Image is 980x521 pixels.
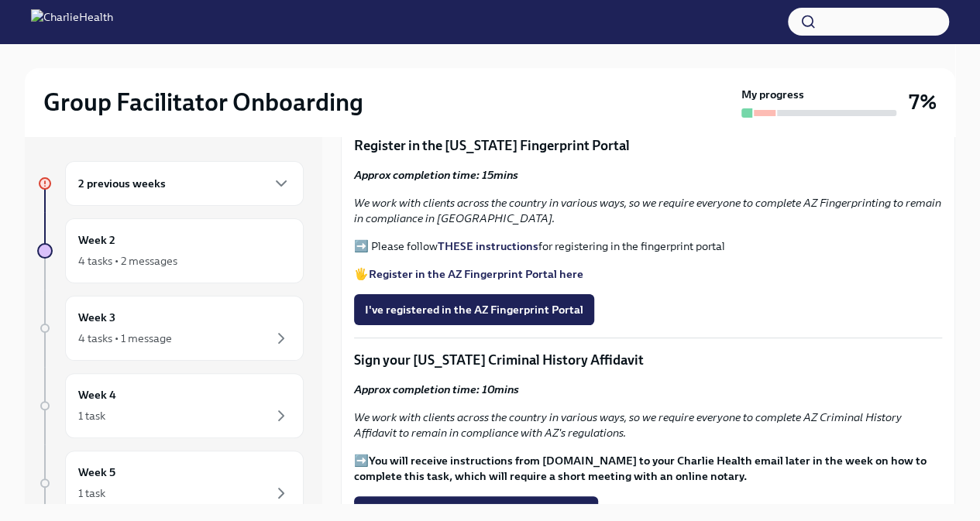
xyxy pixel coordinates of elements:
a: Week 34 tasks • 1 message [37,296,304,361]
div: 1 task [78,408,105,423]
a: Week 24 tasks • 2 messages [37,218,304,283]
h6: Week 4 [78,386,116,403]
img: CharlieHealth [31,9,113,34]
em: We work with clients across the country in various ways, so we require everyone to complete AZ Cr... [354,410,902,440]
div: 1 task [78,485,105,501]
h6: 2 previous weeks [78,175,166,192]
button: I've registered in the AZ Fingerprint Portal [354,294,594,325]
strong: Approx completion time: 10mins [354,382,519,396]
p: ➡️ [354,453,942,484]
p: Sign your [US_STATE] Criminal History Affidavit [354,351,942,369]
h2: Group Facilitator Onboarding [43,87,363,118]
p: Register in the [US_STATE] Fingerprint Portal [354,136,942,155]
div: 2 previous weeks [65,161,304,206]
a: Week 51 task [37,451,304,516]
h3: 7% [909,88,937,116]
strong: Approx completion time: 15mins [354,168,518,182]
p: ➡️ Please follow for registering in the fingerprint portal [354,238,942,254]
h6: Week 5 [78,464,115,481]
span: I've registered in the AZ Fingerprint Portal [365,302,583,317]
div: 4 tasks • 1 message [78,331,172,346]
a: THESE instructions [438,239,538,253]
a: Week 41 task [37,373,304,438]
p: 🖐️ [354,266,942,282]
em: We work with clients across the country in various ways, so we require everyone to complete AZ Fi... [354,196,941,225]
strong: My progress [741,87,804,102]
div: 4 tasks • 2 messages [78,253,177,269]
h6: Week 2 [78,231,115,249]
h6: Week 3 [78,309,115,326]
a: Register in the AZ Fingerprint Portal here [369,267,583,281]
strong: You will receive instructions from [DOMAIN_NAME] to your Charlie Health email later in the week o... [354,454,927,483]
